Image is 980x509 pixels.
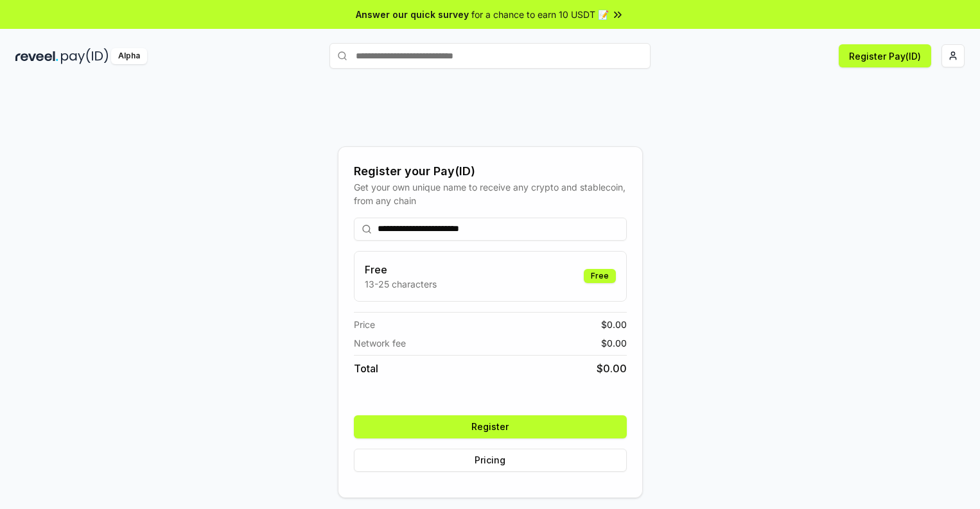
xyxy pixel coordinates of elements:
[839,44,931,67] button: Register Pay(ID)
[354,449,627,472] button: Pricing
[354,415,627,438] button: Register
[601,336,627,350] span: $ 0.00
[354,162,627,180] div: Register your Pay(ID)
[365,262,437,277] h3: Free
[601,318,627,331] span: $ 0.00
[354,318,375,331] span: Price
[584,269,616,283] div: Free
[356,8,469,21] span: Answer our quick survey
[354,361,378,376] span: Total
[15,48,58,64] img: reveel_dark
[597,361,627,376] span: $ 0.00
[365,277,437,291] p: 13-25 characters
[111,48,147,64] div: Alpha
[61,48,109,64] img: pay_id
[354,180,627,207] div: Get your own unique name to receive any crypto and stablecoin, from any chain
[471,8,609,21] span: for a chance to earn 10 USDT 📝
[354,336,406,350] span: Network fee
